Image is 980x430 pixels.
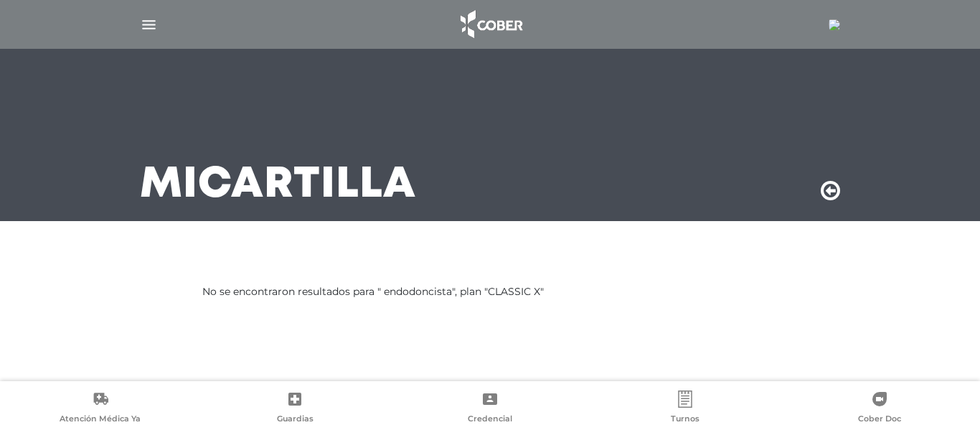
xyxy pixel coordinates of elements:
[829,19,840,31] img: 7294
[198,391,393,427] a: Guardias
[671,413,699,426] span: Turnos
[60,413,141,426] span: Atención Médica Ya
[202,284,778,299] div: No se encontraron resultados para " endodoncista", plan "CLASSIC X"
[453,7,528,42] img: logo_cober_home-white.png
[277,413,314,426] span: Guardias
[3,391,198,427] a: Atención Médica Ya
[858,413,901,426] span: Cober Doc
[782,391,977,427] a: Cober Doc
[468,413,512,426] span: Credencial
[392,391,588,427] a: Credencial
[588,391,783,427] a: Turnos
[140,16,158,34] img: Cober_menu-lines-white.svg
[140,167,416,204] h3: Mi Cartilla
